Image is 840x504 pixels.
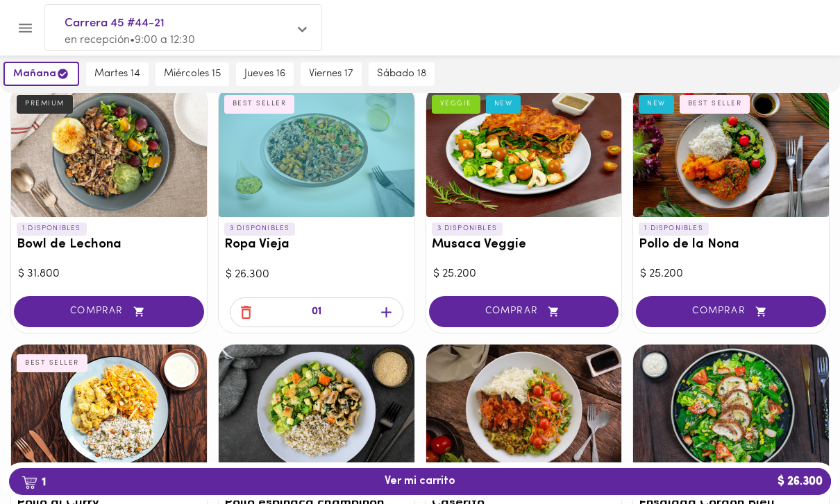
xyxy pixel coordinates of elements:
[224,238,409,252] h3: Ropa Vieja
[164,68,221,80] span: miércoles 15
[426,345,622,476] div: Caserito
[9,468,831,495] button: 1Ver mi carrito$ 26.300
[312,304,321,320] p: 01
[236,62,294,86] button: jueves 16
[301,62,362,86] button: viernes 17
[31,306,187,318] span: COMPRAR
[432,238,616,252] h3: Musaca Veggie
[13,67,69,80] span: mañana
[11,345,207,476] div: Pollo al Curry
[3,62,79,86] button: mañana
[432,223,503,235] p: 3 DISPONIBLES
[426,85,622,217] div: Musaca Veggie
[377,68,426,80] span: sábado 18
[432,95,480,113] div: VEGGIE
[22,476,37,489] img: cart.png
[156,62,229,86] button: miércoles 15
[8,11,42,45] button: Menu
[219,345,414,476] div: Pollo espinaca champiñón
[639,95,674,113] div: NEW
[65,35,195,46] span: en recepción • 9:00 a 12:30
[433,266,615,282] div: $ 25.200
[17,95,73,113] div: PREMIUM
[18,266,200,282] div: $ 31.800
[680,95,750,113] div: BEST SELLER
[429,296,619,327] button: COMPRAR
[224,95,295,113] div: BEST SELLER
[226,267,408,283] div: $ 26.300
[653,306,809,318] span: COMPRAR
[17,238,201,252] h3: Bowl de Lechona
[486,95,521,113] div: NEW
[14,296,204,327] button: COMPRAR
[244,68,285,80] span: jueves 16
[65,15,288,33] span: Carrera 45 #44-21
[309,68,353,80] span: viernes 17
[633,345,829,476] div: Ensalada Cordon Bleu
[219,85,414,217] div: Ropa Vieja
[639,223,709,235] p: 1 DISPONIBLES
[759,424,826,490] iframe: Messagebird Livechat Widget
[86,62,149,86] button: martes 14
[639,238,823,252] h3: Pollo de la Nona
[17,223,87,235] p: 1 DISPONIBLES
[224,223,296,235] p: 3 DISPONIBLES
[94,68,140,80] span: martes 14
[640,266,822,282] div: $ 25.200
[385,475,455,488] span: Ver mi carrito
[17,354,87,372] div: BEST SELLER
[13,473,54,491] b: 1
[369,62,435,86] button: sábado 18
[636,296,826,327] button: COMPRAR
[633,85,829,217] div: Pollo de la Nona
[11,85,207,217] div: Bowl de Lechona
[446,306,602,318] span: COMPRAR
